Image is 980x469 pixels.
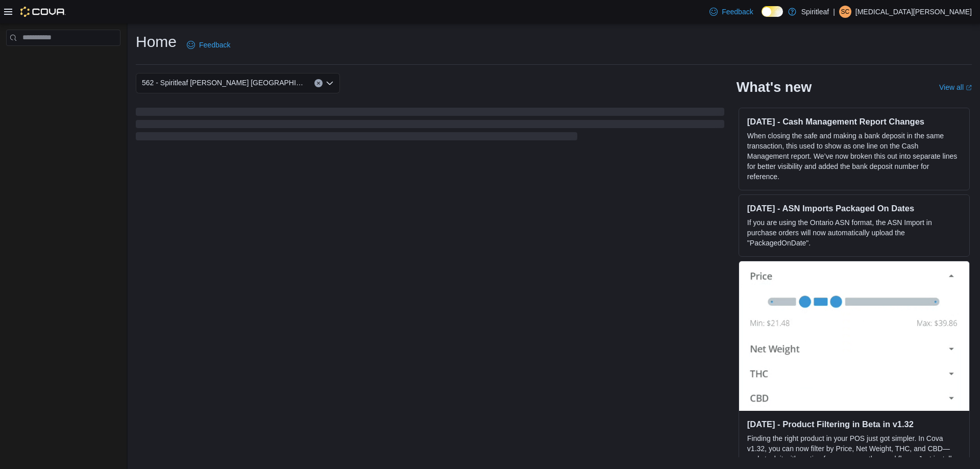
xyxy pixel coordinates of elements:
[841,6,849,18] span: SC
[801,6,829,18] p: Spiritleaf
[833,6,835,18] p: |
[183,35,234,55] a: Feedback
[762,6,783,17] input: Dark Mode
[314,79,323,87] button: Clear input
[762,17,762,17] span: Dark Mode
[839,6,851,18] div: Senna C
[747,203,961,213] h3: [DATE] - ASN Imports Packaged On Dates
[142,77,304,89] span: 562 - Spiritleaf [PERSON_NAME] [GEOGRAPHIC_DATA] (Waterdown)
[199,40,230,50] span: Feedback
[747,419,961,429] h3: [DATE] - Product Filtering in Beta in v1.32
[737,79,812,95] h2: What's new
[747,217,961,248] p: If you are using the Ontario ASN format, the ASN Import in purchase orders will now automatically...
[855,6,972,18] p: [MEDICAL_DATA][PERSON_NAME]
[939,83,972,91] a: View allExternal link
[722,7,753,17] span: Feedback
[20,7,66,17] img: Cova
[966,85,972,91] svg: External link
[136,110,724,142] span: Loading
[326,79,334,87] button: Open list of options
[6,48,120,72] nav: Complex example
[705,2,757,22] a: Feedback
[747,131,961,182] p: When closing the safe and making a bank deposit in the same transaction, this used to show as one...
[747,116,961,127] h3: [DATE] - Cash Management Report Changes
[136,32,177,52] h1: Home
